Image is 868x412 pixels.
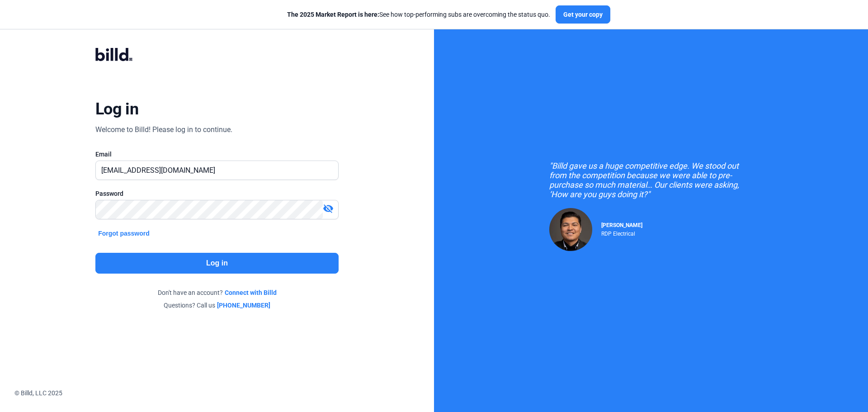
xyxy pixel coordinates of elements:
[549,161,753,199] div: "Billd gave us a huge competitive edge. We stood out from the competition because we were able to...
[95,288,339,297] div: Don't have an account?
[549,208,592,251] img: Raul Pacheco
[95,228,152,238] button: Forgot password
[95,253,339,274] button: Log in
[95,301,339,310] div: Questions? Call us
[95,189,339,198] div: Password
[287,11,379,18] span: The 2025 Market Report is here:
[95,124,232,135] div: Welcome to Billd! Please log in to continue.
[601,228,642,237] div: RDP Electrical
[287,10,550,19] div: See how top-performing subs are overcoming the status quo.
[323,203,334,214] mat-icon: visibility_off
[601,222,642,228] span: [PERSON_NAME]
[95,150,339,159] div: Email
[225,288,277,297] a: Connect with Billd
[95,99,138,119] div: Log in
[556,5,610,24] button: Get your copy
[217,301,270,310] a: [PHONE_NUMBER]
